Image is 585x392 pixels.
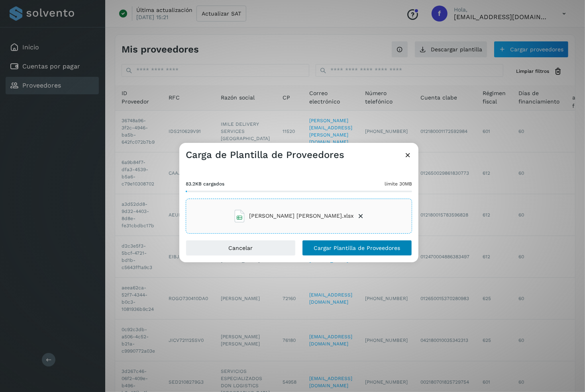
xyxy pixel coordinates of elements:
[302,240,412,256] button: Cargar Plantilla de Proveedores
[385,180,412,187] span: límite 30MB
[186,149,344,161] h3: Carga de Plantilla de Proveedores
[186,180,224,187] span: 83.2KB cargados
[229,245,253,251] span: Cancelar
[314,245,400,251] span: Cargar Plantilla de Proveedores
[249,212,353,220] span: [PERSON_NAME] [PERSON_NAME].xlsx
[186,240,296,256] button: Cancelar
